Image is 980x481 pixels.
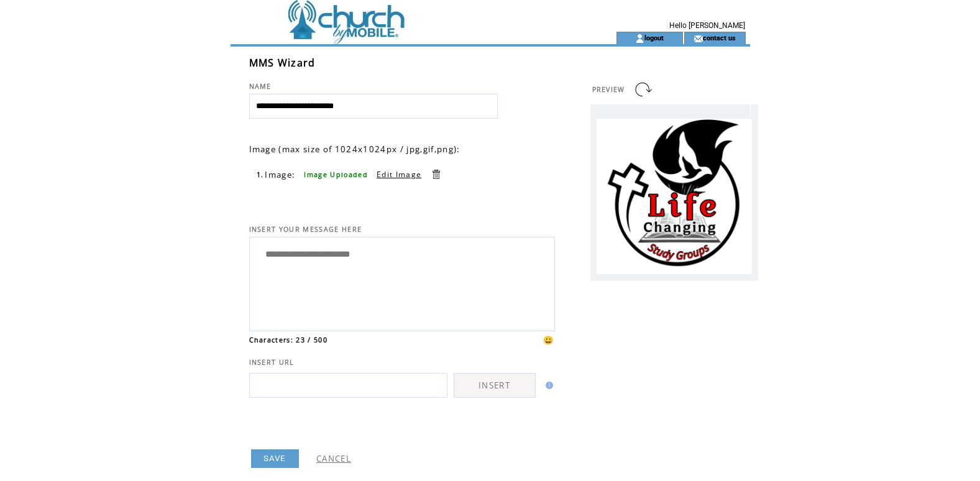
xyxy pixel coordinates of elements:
[249,56,316,70] span: MMS Wizard
[543,334,554,346] span: 😀
[377,169,421,180] a: Edit Image
[304,170,368,179] span: Image Uploaded
[249,82,272,91] span: NAME
[249,358,295,367] span: INSERT URL
[430,168,442,180] a: Delete this item
[592,85,625,94] span: PREVIEW
[454,373,536,398] a: INSERT
[265,169,295,180] span: Image:
[251,449,299,468] a: SAVE
[249,225,362,234] span: INSERT YOUR MESSAGE HERE
[542,382,553,389] img: help.gif
[249,144,460,155] span: Image (max size of 1024x1024px / jpg,gif,png):
[703,34,736,42] a: contact us
[249,336,328,344] span: Characters: 23 / 500
[635,34,644,44] img: account_icon.gif
[257,170,264,179] span: 1.
[694,34,703,44] img: contact_us_icon.gif
[316,453,351,464] a: CANCEL
[644,34,664,42] a: logout
[669,21,745,30] span: Hello [PERSON_NAME]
